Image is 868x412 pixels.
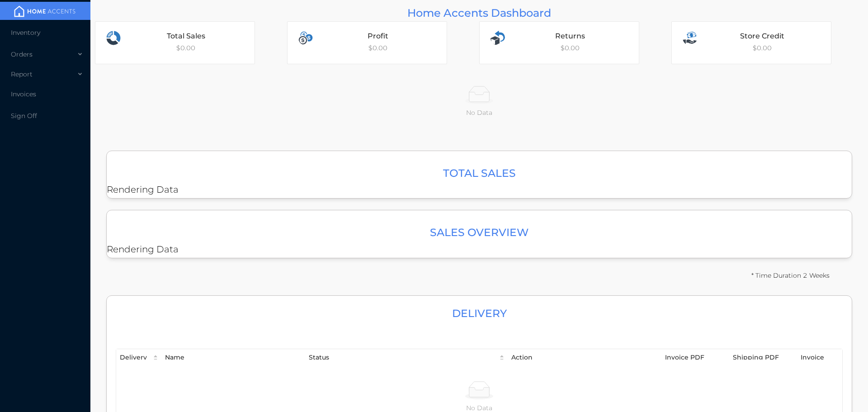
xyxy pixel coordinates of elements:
[801,353,839,362] div: Invoice
[512,31,628,42] div: Returns
[309,353,494,362] div: Status
[11,5,79,18] img: mainBanner
[733,353,793,362] div: Shipping PDF
[95,22,255,64] div: $ 0.00
[683,31,697,45] img: sales.svg
[751,267,830,284] div: * Time Duration 2 Weeks
[665,353,726,362] div: Invoice PDF
[465,381,493,399] img: No Data
[298,31,313,45] img: profits.svg
[704,31,820,42] div: Store Credit
[499,354,505,355] i: icon: caret-up
[480,22,639,64] div: $ 0.00
[465,86,493,104] img: No Data
[95,5,863,21] div: Home Accents Dashboard
[153,354,159,355] i: icon: caret-up
[11,28,40,37] span: Inventory
[106,31,121,45] img: transactions.svg
[153,357,159,359] i: icon: caret-down
[111,165,847,181] h3: Total Sales
[107,305,852,322] h3: Delivery
[106,151,852,199] div: Rendering Data
[152,354,159,361] div: Sort
[120,353,148,362] div: Delivery
[165,353,302,362] div: Name
[320,31,436,42] div: Profit
[128,31,244,42] div: Total Sales
[288,22,447,64] div: $ 0.00
[491,31,505,45] img: returns.svg
[511,353,658,362] div: Action
[106,210,852,258] div: Rendering Data
[499,354,505,361] div: Sort
[11,112,37,120] span: Sign Off
[672,22,831,64] div: $ 0.00
[499,357,505,359] i: icon: caret-down
[111,224,847,241] h3: Sales Overview
[102,108,856,118] p: No Data
[11,90,36,98] span: Invoices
